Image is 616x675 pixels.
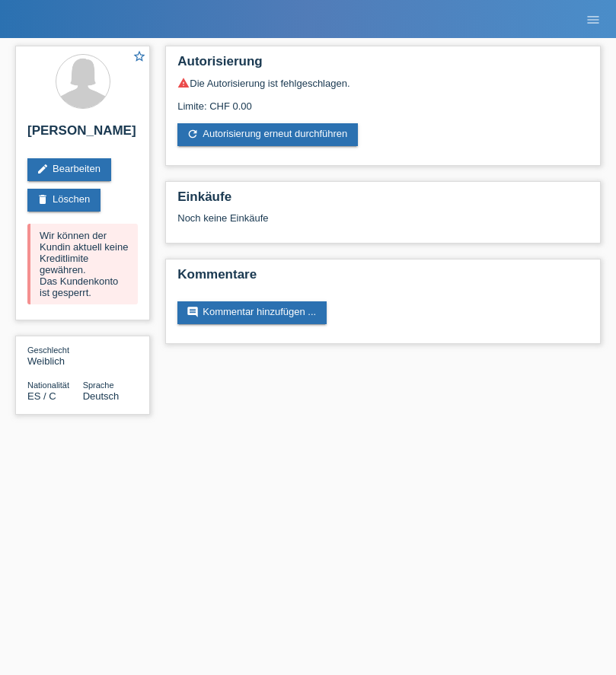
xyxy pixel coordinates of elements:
h2: Einkäufe [177,189,589,212]
span: Geschlecht [27,345,69,355]
a: star_border [132,49,146,65]
h2: Autorisierung [177,54,589,77]
span: Deutsch [83,390,120,402]
i: comment [187,306,199,318]
div: Limite: CHF 0.00 [177,89,589,112]
i: menu [586,12,601,27]
div: Die Autorisierung ist fehlgeschlagen. [177,77,589,89]
a: editBearbeiten [27,158,111,181]
h2: Kommentare [177,267,589,290]
span: Sprache [83,380,114,390]
i: edit [37,163,49,175]
a: commentKommentar hinzufügen ... [177,301,327,324]
div: Weiblich [27,344,83,367]
div: Noch keine Einkäufe [177,212,589,235]
h2: [PERSON_NAME] [27,123,138,146]
div: Wir können der Kundin aktuell keine Kreditlimite gewähren. Das Kundenkonto ist gesperrt. [27,224,138,304]
span: Spanien / C / 25.10.1975 [27,390,56,402]
a: menu [578,14,608,24]
i: warning [177,77,190,89]
i: delete [37,193,49,205]
a: refreshAutorisierung erneut durchführen [177,123,358,146]
a: deleteLöschen [27,189,101,212]
span: Nationalität [27,380,69,390]
i: star_border [132,49,146,63]
i: refresh [187,128,199,140]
